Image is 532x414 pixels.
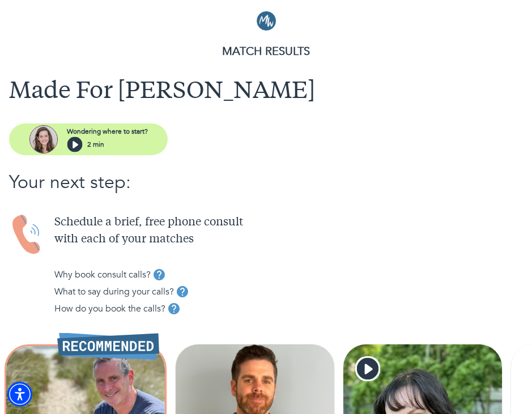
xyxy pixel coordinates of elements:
p: Wondering where to start? [67,126,148,136]
p: What to say during your calls? [54,285,174,298]
p: Why book consult calls? [54,268,151,281]
p: Your next step: [9,169,523,196]
button: tooltip [165,300,182,317]
img: Logo [257,11,276,31]
h1: Made For [PERSON_NAME] [9,78,523,106]
p: How do you book the calls? [54,302,165,315]
button: assistantWondering where to start?2 min [9,123,168,155]
button: tooltip [174,283,191,300]
img: assistant [29,125,58,153]
p: MATCH RESULTS [9,43,523,60]
button: tooltip [151,266,168,283]
div: Accessibility Menu [7,382,32,407]
p: 2 min [87,139,104,150]
img: Recommended Therapist [57,332,159,360]
img: Handset [9,214,45,255]
p: Schedule a brief, free phone consult with each of your matches [54,214,523,248]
